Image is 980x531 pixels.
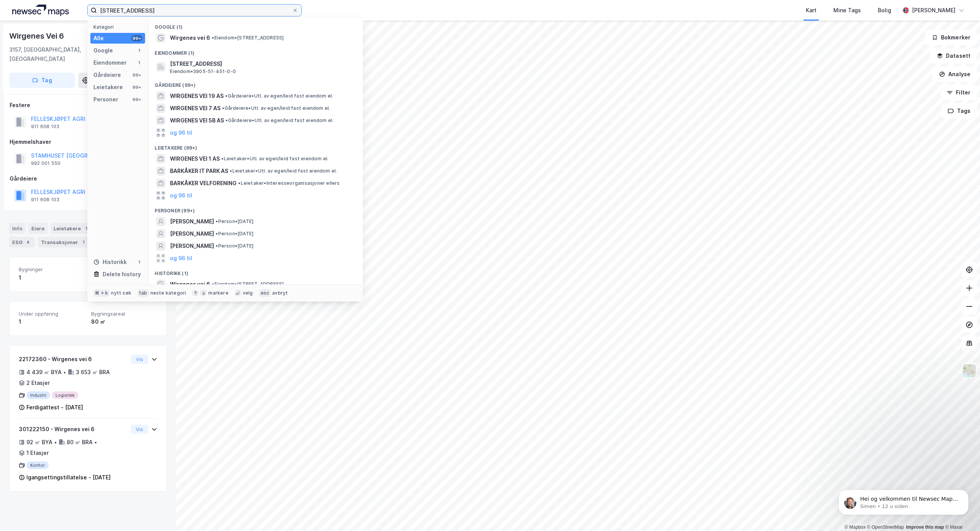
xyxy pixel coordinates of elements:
[933,67,977,82] button: Analyse
[844,524,866,530] a: Mapbox
[225,93,333,99] span: Gårdeiere • Utl. av egen/leid fast eiendom el.
[806,6,817,15] div: Kart
[149,76,363,90] div: Gårdeiere (99+)
[93,58,127,67] div: Eiendommer
[97,5,292,16] input: Søk på adresse, matrikkel, gårdeiere, leietakere eller personer
[131,96,142,103] div: 99+
[170,191,192,200] button: og 96 til
[170,280,210,289] span: Wirgenes vei 6
[906,524,944,530] a: Improve this map
[962,363,977,378] img: Z
[230,168,232,174] span: •
[31,124,59,130] div: 911 608 103
[19,311,85,317] span: Under oppføring
[93,257,127,267] div: Historikk
[28,223,47,234] div: Eiere
[149,139,363,153] div: Leietakere (99+)
[170,116,224,125] span: WIRGENES VEI 5B AS
[259,289,271,297] div: esc
[170,217,214,226] span: [PERSON_NAME]
[103,270,141,279] div: Delete history
[93,70,121,80] div: Gårdeiere
[833,6,861,15] div: Mine Tags
[216,231,253,237] span: Person • [DATE]
[19,425,128,434] div: 301222150 - Wirgenes vei 6
[170,179,237,188] span: BARKÅKER VELFORENING
[9,45,108,64] div: 3157, [GEOGRAPHIC_DATA], [GEOGRAPHIC_DATA]
[26,368,62,377] div: 4 439 ㎡ BYA
[131,35,142,41] div: 99+
[136,259,142,265] div: 1
[170,59,354,68] span: [STREET_ADDRESS]
[827,474,980,527] iframe: Intercom notifications melding
[131,355,148,364] button: Vis
[230,168,337,174] span: Leietaker • Utl. av egen/leid fast eiendom el.
[170,229,214,238] span: [PERSON_NAME]
[94,439,97,445] div: •
[225,117,333,124] span: Gårdeiere • Utl. av egen/leid fast eiendom el.
[12,5,69,16] img: logo.a4113a55bc3d86da70a041830d287a7e.svg
[878,6,891,15] div: Bolig
[170,254,192,263] button: og 96 til
[212,281,214,287] span: •
[867,524,904,530] a: OpenStreetMap
[19,273,85,282] div: 1
[9,30,65,42] div: Wirgenes Vei 6
[170,91,224,101] span: WIRGENES VEI 19 AS
[67,438,93,447] div: 80 ㎡ BRA
[221,156,328,162] span: Leietaker • Utl. av egen/leid fast eiendom el.
[10,101,167,110] div: Festere
[912,6,955,15] div: [PERSON_NAME]
[149,264,363,278] div: Historikk (1)
[941,103,977,119] button: Tags
[24,238,32,246] div: 4
[80,238,87,246] div: 1
[170,241,214,251] span: [PERSON_NAME]
[149,44,363,58] div: Eiendommer (1)
[93,46,113,55] div: Google
[111,290,131,296] div: nytt søk
[170,33,210,42] span: Wirgenes vei 6
[137,289,149,297] div: tab
[93,83,123,92] div: Leietakere
[26,473,111,482] div: Igangsettingstillatelse - [DATE]
[243,290,253,296] div: velg
[170,166,228,176] span: BARKÅKER IT PARK AS
[272,290,288,296] div: avbryt
[31,197,59,203] div: 911 608 103
[82,225,90,232] div: 1
[225,117,228,123] span: •
[93,24,145,30] div: Kategori
[38,237,90,248] div: Transaksjoner
[93,289,109,297] div: ⌘ + k
[10,137,167,147] div: Hjemmelshaver
[63,369,66,375] div: •
[93,34,104,43] div: Alle
[93,95,118,104] div: Personer
[216,243,218,249] span: •
[9,237,35,248] div: ESG
[26,378,50,388] div: 2 Etasjer
[131,72,142,78] div: 99+
[212,35,284,41] span: Eiendom • [STREET_ADDRESS]
[31,160,60,166] div: 992 001 550
[238,180,240,186] span: •
[222,105,330,111] span: Gårdeiere • Utl. av egen/leid fast eiendom el.
[212,35,214,41] span: •
[19,317,85,326] div: 1
[216,218,218,224] span: •
[91,317,157,326] div: 80 ㎡
[170,128,192,137] button: og 96 til
[150,290,186,296] div: neste kategori
[216,243,253,249] span: Person • [DATE]
[208,290,228,296] div: markere
[212,281,284,287] span: Eiendom • [STREET_ADDRESS]
[221,156,224,161] span: •
[26,403,83,412] div: Ferdigattest - [DATE]
[149,18,363,32] div: Google (1)
[170,154,220,163] span: WIRGENES VEI 1 AS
